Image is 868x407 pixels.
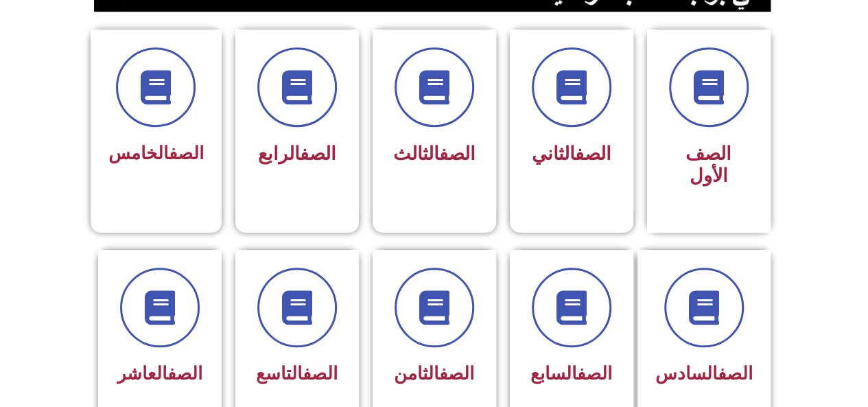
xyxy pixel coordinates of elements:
[303,363,338,384] a: الصف
[718,363,753,384] a: الصف
[439,363,474,384] a: الصف
[685,143,731,187] span: الصف الأول
[169,143,204,163] a: الصف
[393,143,476,165] span: الثالث
[300,143,336,165] a: الصف
[575,143,611,165] a: الصف
[117,363,202,384] span: العاشر
[532,143,611,165] span: الثاني
[258,143,336,165] span: الرابع
[256,363,338,384] span: التاسع
[530,363,612,384] span: السابع
[108,143,204,163] span: الخامس
[394,363,474,384] span: الثامن
[655,363,753,384] span: السادس
[167,363,202,384] a: الصف
[577,363,612,384] a: الصف
[439,143,476,165] a: الصف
